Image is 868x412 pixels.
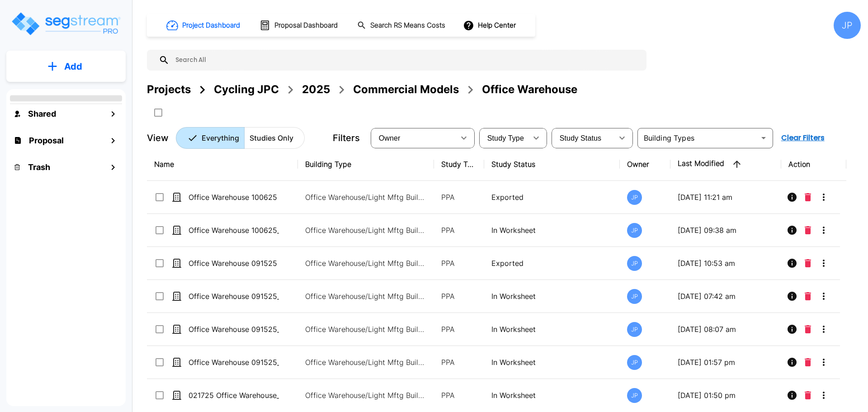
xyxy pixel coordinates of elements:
img: Logo [10,11,121,37]
p: Office Warehouse/Light Mftg Building, Commercial Property Site [305,390,427,401]
p: PPA [441,291,477,302]
button: Open [757,132,770,144]
th: Building Type [298,148,434,181]
button: Add [6,53,126,80]
p: View [147,131,169,145]
p: In Worksheet [491,390,613,401]
button: Delete [801,287,815,305]
button: Studies Only [244,127,305,149]
div: Commercial Models [353,81,459,98]
button: Clear Filters [778,129,828,147]
button: More-Options [815,386,833,404]
p: In Worksheet [491,291,613,302]
p: [DATE] 09:38 am [678,225,774,236]
div: Platform [176,127,305,149]
th: Action [781,148,847,181]
h1: Shared [28,108,56,120]
div: Cycling JPC [214,81,279,98]
button: Delete [801,254,815,272]
p: Office Warehouse 100625 [189,192,279,203]
span: Study Status [560,134,602,142]
span: Study Type [487,134,524,142]
p: Office Warehouse/Light Mftg Building, Commercial Property Site [305,324,427,335]
th: Last Modified [670,148,781,181]
button: Proposal Dashboard [256,16,343,35]
p: In Worksheet [491,357,613,368]
p: [DATE] 01:50 pm [678,390,774,401]
p: PPA [441,258,477,269]
div: JP [627,355,642,370]
div: JP [627,289,642,304]
button: More-Options [815,287,833,305]
button: Search RS Means Costs [354,17,450,34]
div: Select [373,125,455,151]
p: [DATE] 11:21 am [678,192,774,203]
button: Delete [801,221,815,239]
p: Office Warehouse 091525_template [189,357,279,368]
div: JP [627,223,642,238]
th: Study Type [434,148,484,181]
div: JP [627,388,642,403]
button: More-Options [815,254,833,272]
h1: Proposal Dashboard [274,20,338,31]
button: SelectAll [149,104,167,122]
div: Select [553,125,613,151]
button: Info [783,353,801,371]
p: [DATE] 01:57 pm [678,357,774,368]
p: Office Warehouse 091525_template [189,291,279,302]
th: Owner [620,148,670,181]
button: Delete [801,353,815,371]
input: Search All [170,50,642,71]
button: Info [783,287,801,305]
button: More-Options [815,353,833,371]
p: PPA [441,324,477,335]
p: Studies Only [250,133,293,143]
div: Select [481,125,527,151]
p: Office Warehouse/Light Mftg Building, Commercial Property Site [305,192,427,203]
button: More-Options [815,188,833,206]
div: JP [627,322,642,337]
p: PPA [441,390,477,401]
h1: Trash [28,161,50,173]
p: Office Warehouse 091525_template_template [189,324,279,335]
div: JP [834,12,861,39]
p: Add [64,60,82,73]
p: In Worksheet [491,225,613,236]
div: Office Warehouse [482,81,577,98]
button: Help Center [461,17,519,34]
button: Info [783,320,801,338]
p: Everything [202,133,239,143]
th: Name [147,148,298,181]
button: Project Dashboard [163,15,245,35]
div: JP [627,190,642,205]
p: 021725 Office Warehouse_template [189,390,279,401]
h1: Project Dashboard [182,20,240,31]
span: Owner [379,134,401,142]
p: Exported [491,192,613,203]
p: PPA [441,192,477,203]
button: Info [783,254,801,272]
button: Info [783,221,801,239]
p: [DATE] 07:42 am [678,291,774,302]
div: JP [627,256,642,271]
p: [DATE] 08:07 am [678,324,774,335]
input: Building Types [640,132,755,144]
button: Delete [801,320,815,338]
p: Exported [491,258,613,269]
div: 2025 [302,81,330,98]
p: Office Warehouse/Light Mftg Building, Commercial Property Site [305,225,427,236]
p: In Worksheet [491,324,613,335]
h1: Proposal [29,134,64,147]
div: Projects [147,81,191,98]
button: More-Options [815,320,833,338]
p: [DATE] 10:53 am [678,258,774,269]
button: Info [783,386,801,404]
h1: Search RS Means Costs [370,20,445,31]
p: PPA [441,225,477,236]
button: Info [783,188,801,206]
p: Office Warehouse/Light Mftg Building, Commercial Property Site [305,258,427,269]
p: PPA [441,357,477,368]
p: Office Warehouse/Light Mftg Building, Commercial Property Site [305,291,427,302]
button: Everything [176,127,245,149]
p: Office Warehouse 091525 [189,258,279,269]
